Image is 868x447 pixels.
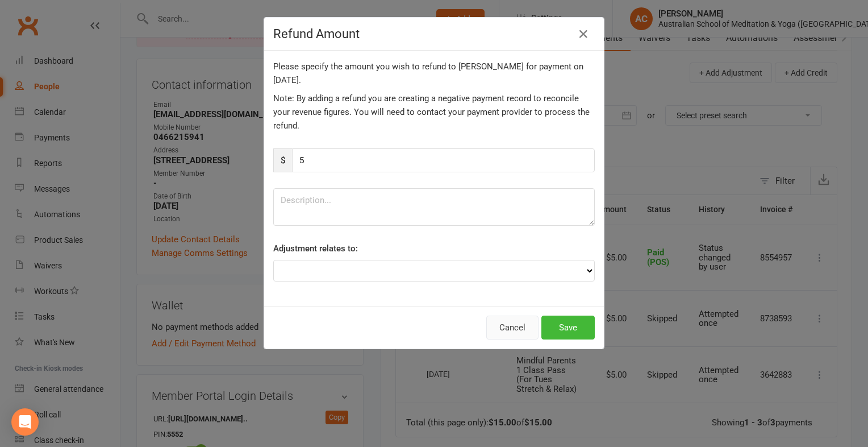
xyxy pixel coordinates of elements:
[273,60,595,87] div: Please specify the amount you wish to refund to [PERSON_NAME] for payment on [DATE].
[273,242,358,255] label: Adjustment relates to:
[273,27,595,41] h4: Refund Amount
[11,408,39,436] div: Open Intercom Messenger
[486,316,539,340] button: Cancel
[273,92,595,133] div: Note: By adding a refund you are creating a negative payment record to reconcile your revenue fig...
[541,316,595,340] button: Save
[574,25,592,43] button: Close
[273,148,292,172] span: $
